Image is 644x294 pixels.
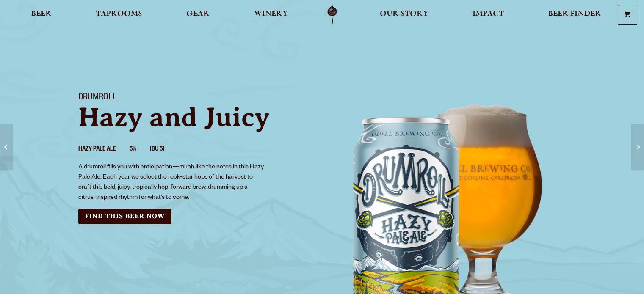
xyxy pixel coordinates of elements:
p: A drumroll fills you with anticipation—much like the notes in this Hazy Pale Ale. Each year we se... [78,162,265,203]
a: Beer [25,5,57,25]
a: Gear [181,5,215,25]
a: Beer Finder [542,5,607,25]
li: Hazy Pale Ale [78,144,130,155]
a: Taprooms [90,5,148,25]
span: Winery [254,11,288,17]
a: Impact [467,5,509,25]
p: Hazy and Juicy [78,104,312,131]
span: Impact [473,11,504,17]
span: Gear [186,11,210,17]
h1: Drumroll [78,93,312,104]
a: Our Story [374,5,434,25]
a: Odell Home [316,5,348,25]
span: Beer [31,11,52,17]
span: Taprooms [96,11,142,17]
a: Find this Beer Now [78,209,171,224]
li: 5% [130,144,150,155]
span: Our Story [380,11,428,17]
a: Winery [249,5,293,25]
span: Beer Finder [548,11,601,17]
li: IBU 51 [150,144,178,155]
